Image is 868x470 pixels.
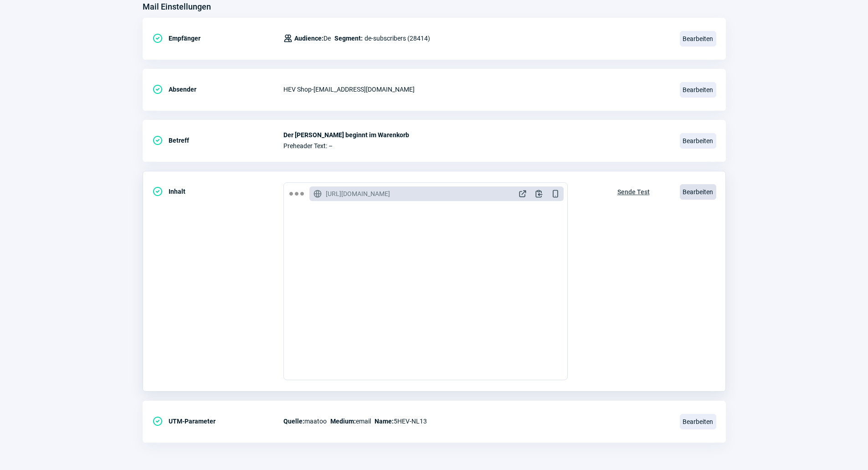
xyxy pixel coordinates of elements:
[294,33,331,44] span: De
[152,182,283,201] div: Inhalt
[680,82,716,98] span: Bearbeiten
[334,33,363,44] span: Segment:
[283,131,669,139] span: Der [PERSON_NAME] beginnt im Warenkorb
[617,185,650,199] span: Sende Test
[680,184,716,200] span: Bearbeiten
[680,133,716,149] span: Bearbeiten
[283,142,669,150] span: Preheader Text: –
[375,416,427,427] span: 5HEV-NL13
[283,416,327,427] span: maatoo
[283,418,304,425] span: Quelle:
[680,31,716,46] span: Bearbeiten
[283,29,430,47] div: de-subscribers (28414)
[330,418,356,425] span: Medium:
[294,35,324,42] span: Audience:
[152,412,283,430] div: UTM-Parameter
[152,80,283,98] div: Absender
[330,416,371,427] span: email
[680,414,716,429] span: Bearbeiten
[375,418,394,425] span: Name:
[608,182,659,200] button: Sende Test
[283,80,669,98] div: HEV Shop - [EMAIL_ADDRESS][DOMAIN_NAME]
[152,131,283,150] div: Betreff
[152,29,283,47] div: Empfänger
[326,189,390,198] span: [URL][DOMAIN_NAME]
